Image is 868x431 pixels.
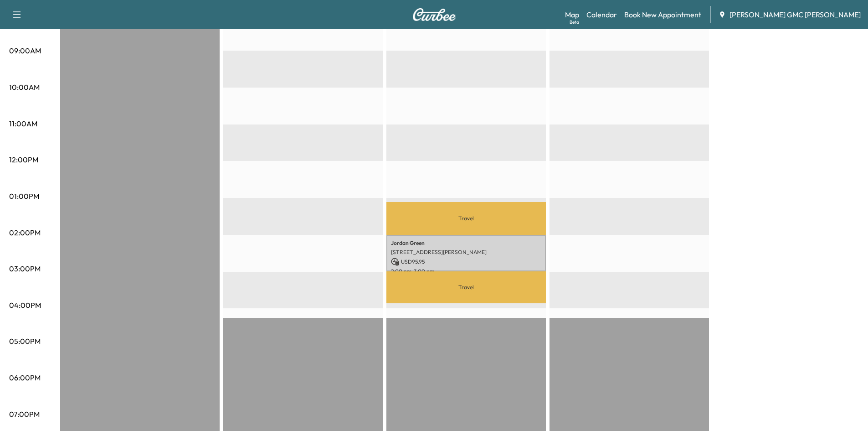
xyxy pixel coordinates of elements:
[386,271,546,303] p: Travel
[9,82,40,93] p: 10:00AM
[565,9,579,20] a: MapBeta
[9,263,41,274] p: 03:00PM
[9,372,41,383] p: 06:00PM
[624,9,701,20] a: Book New Appointment
[391,268,541,275] p: 2:00 pm - 3:00 pm
[9,227,41,238] p: 02:00PM
[391,239,541,247] p: Jordan Green
[570,19,579,26] div: Beta
[9,409,40,420] p: 07:00PM
[391,249,541,256] p: [STREET_ADDRESS][PERSON_NAME]
[586,9,617,20] a: Calendar
[391,258,541,266] p: USD 95.95
[729,9,861,20] span: [PERSON_NAME] GMC [PERSON_NAME]
[9,45,41,56] p: 09:00AM
[412,8,456,21] img: Curbee Logo
[9,191,39,202] p: 01:00PM
[9,300,41,311] p: 04:00PM
[9,336,41,347] p: 05:00PM
[9,118,37,129] p: 11:00AM
[9,154,38,165] p: 12:00PM
[386,202,546,234] p: Travel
